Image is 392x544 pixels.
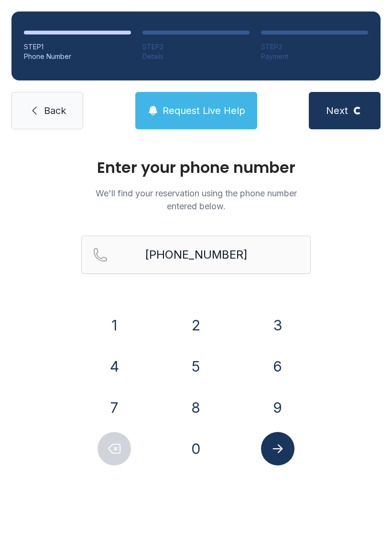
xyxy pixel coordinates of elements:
[179,432,213,465] button: 0
[261,52,368,61] div: Payment
[261,350,294,383] button: 6
[98,350,131,383] button: 4
[142,52,250,61] div: Details
[98,432,131,465] button: Delete number
[44,104,66,117] span: Back
[261,391,294,424] button: 9
[142,42,250,52] div: STEP 2
[81,160,311,175] h1: Enter your phone number
[326,104,348,117] span: Next
[261,308,294,342] button: 3
[179,350,213,383] button: 5
[98,308,131,342] button: 1
[24,52,131,61] div: Phone Number
[261,42,368,52] div: STEP 3
[179,308,213,342] button: 2
[179,391,213,424] button: 8
[81,187,311,213] p: We'll find your reservation using the phone number entered below.
[98,391,131,424] button: 7
[163,104,245,117] span: Request Live Help
[81,236,311,274] input: Reservation phone number
[261,432,294,465] button: Submit lookup form
[24,42,131,52] div: STEP 1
